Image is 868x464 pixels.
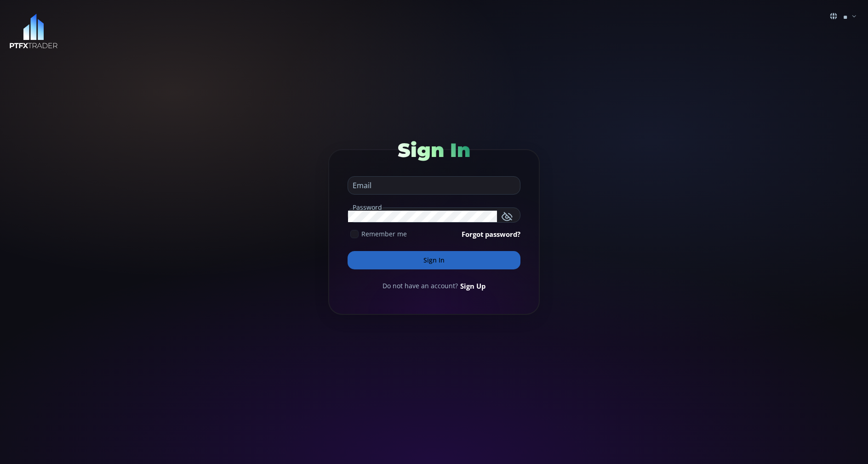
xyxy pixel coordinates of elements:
a: Forgot password? [462,229,520,239]
a: Sign Up [460,281,485,291]
button: Sign In [348,251,520,269]
img: LOGO [9,14,58,49]
span: Sign In [398,138,470,162]
span: Remember me [361,229,407,239]
div: Do not have an account? [348,281,520,291]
